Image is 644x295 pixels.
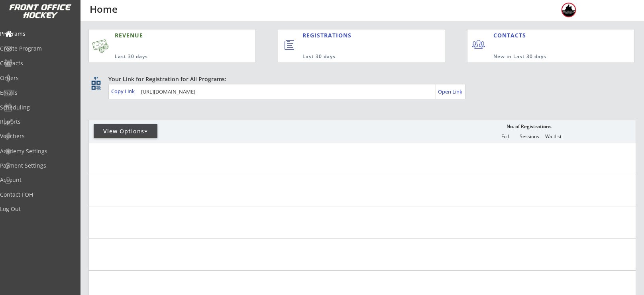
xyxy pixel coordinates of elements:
[115,31,217,39] div: REVENUE
[438,88,463,95] div: Open Link
[91,75,100,80] div: qr
[493,53,597,60] div: New in Last 30 days
[115,53,217,60] div: Last 30 days
[493,134,517,139] div: Full
[504,124,554,129] div: No. of Registrations
[90,79,102,91] button: qr_code
[108,75,611,83] div: Your Link for Registration for All Programs:
[438,86,463,97] a: Open Link
[493,31,530,39] div: CONTACTS
[541,134,565,139] div: Waitlist
[111,88,136,95] div: Copy Link
[517,134,541,139] div: Sessions
[302,31,408,39] div: REGISTRATIONS
[302,53,412,60] div: Last 30 days
[94,127,157,135] div: View Options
